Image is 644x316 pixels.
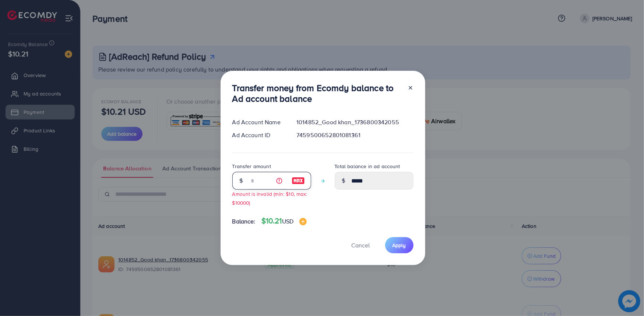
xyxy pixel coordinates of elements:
[352,241,370,249] span: Cancel
[292,176,305,185] img: image
[232,190,307,206] small: Amount is invalid (min: $10, max: $10000)
[261,216,307,226] h4: $10.21
[299,218,307,225] img: image
[232,83,402,104] h3: Transfer money from Ecomdy balance to Ad account balance
[232,217,256,226] span: Balance:
[342,237,379,253] button: Cancel
[226,131,291,139] div: Ad Account ID
[226,118,291,126] div: Ad Account Name
[291,118,419,126] div: 1014852_Good khan_1736800342055
[291,131,419,139] div: 7459500652801081361
[282,217,293,225] span: USD
[393,242,406,249] span: Apply
[335,163,400,170] label: Total balance in ad account
[385,237,414,253] button: Apply
[232,163,271,170] label: Transfer amount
